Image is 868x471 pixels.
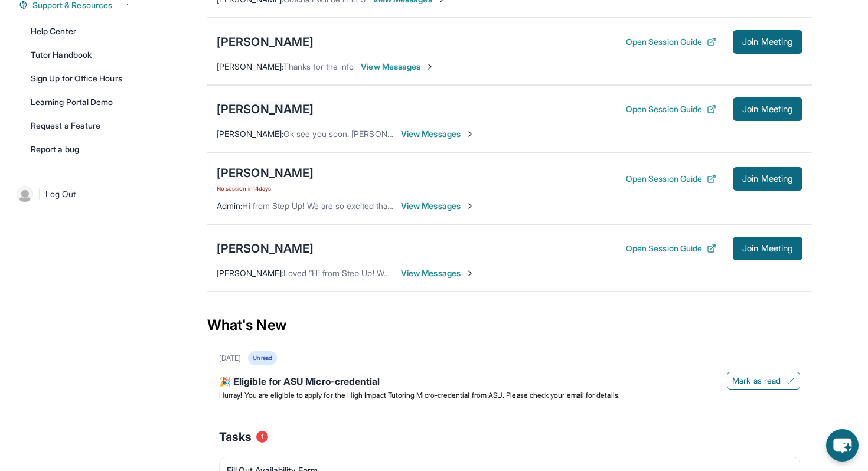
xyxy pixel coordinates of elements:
[626,36,716,48] button: Open Session Guide
[732,375,781,387] span: Mark as read
[217,240,314,257] div: [PERSON_NAME]
[219,354,241,363] div: [DATE]
[785,376,795,385] img: Mark as read
[256,431,268,443] span: 1
[626,243,716,254] button: Open Session Guide
[401,128,475,140] span: View Messages
[17,186,33,202] img: user-img
[425,62,435,71] img: Chevron-Right
[727,372,800,390] button: Mark as read
[742,175,793,182] span: Join Meeting
[24,91,139,113] a: Learning Portal Demo
[12,181,139,207] a: |Log Out
[733,167,802,191] button: Join Meeting
[24,139,139,160] a: Report a bug
[38,187,41,201] span: |
[217,165,314,181] div: [PERSON_NAME]
[24,115,139,136] a: Request a Feature
[219,429,252,445] span: Tasks
[248,351,276,365] div: Unread
[283,129,508,139] span: Ok see you soon. [PERSON_NAME] is already in the session
[24,21,139,42] a: Help Center
[24,68,139,89] a: Sign Up for Office Hours
[217,268,283,278] span: [PERSON_NAME] :
[733,237,802,260] button: Join Meeting
[401,200,475,212] span: View Messages
[217,129,283,139] span: [PERSON_NAME] :
[217,61,283,71] span: [PERSON_NAME] :
[742,106,793,113] span: Join Meeting
[217,184,314,193] span: No session in 14 days
[217,201,242,211] span: Admin :
[219,374,800,391] div: 🎉 Eligible for ASU Micro-credential
[465,201,475,211] img: Chevron-Right
[219,391,620,400] span: Hurray! You are eligible to apply for the High Impact Tutoring Micro-credential from ASU. Please ...
[465,269,475,278] img: Chevron-Right
[217,101,314,117] div: [PERSON_NAME]
[283,61,354,71] span: Thanks for the info
[361,61,435,73] span: View Messages
[742,245,793,252] span: Join Meeting
[733,97,802,121] button: Join Meeting
[733,30,802,54] button: Join Meeting
[626,173,716,185] button: Open Session Guide
[626,103,716,115] button: Open Session Guide
[742,38,793,45] span: Join Meeting
[401,267,475,279] span: View Messages
[465,129,475,139] img: Chevron-Right
[826,429,859,462] button: chat-button
[207,299,812,351] div: What's New
[24,44,139,66] a: Tutor Handbook
[45,188,76,200] span: Log Out
[217,34,314,50] div: [PERSON_NAME]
